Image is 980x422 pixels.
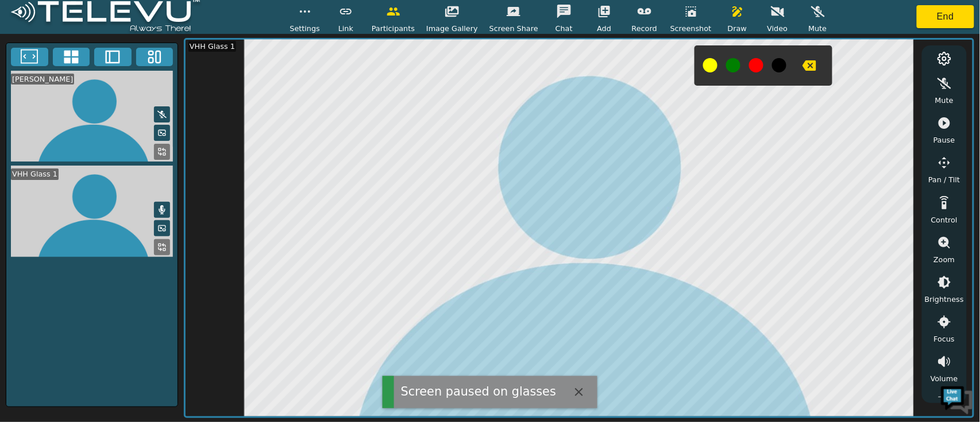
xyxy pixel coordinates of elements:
button: End [917,5,974,28]
span: Mute [935,95,954,106]
span: Pan / Tilt [928,174,960,185]
button: Replace Feed [154,239,170,255]
span: Add [597,23,612,34]
span: Focus [934,333,955,344]
button: Mute [154,106,170,122]
span: Image Gallery [426,23,478,34]
span: Video [767,23,788,34]
img: d_736959983_company_1615157101543_736959983 [20,53,48,82]
div: Chat with us now [60,60,193,75]
button: Fullscreen [11,48,48,66]
span: Participants [372,23,415,34]
div: VHH Glass 1 [11,168,59,179]
span: Settings [290,23,320,34]
span: Mute [808,23,827,34]
span: Link [338,23,353,34]
button: Mute [154,202,170,218]
span: Record [632,23,657,34]
div: [PERSON_NAME] [11,74,74,85]
span: Volume [931,373,958,384]
span: Draw [728,23,747,34]
div: Screen paused on glasses [401,383,556,401]
div: VHH Glass 1 [188,41,236,52]
span: We're online! [67,133,159,250]
span: Zoom [933,254,955,265]
textarea: Type your message and hit 'Enter' [6,291,219,332]
div: Minimize live chat window [188,6,216,33]
button: Replace Feed [154,144,170,160]
button: 4x4 [53,48,90,66]
span: Chat [555,23,573,34]
button: Three Window Medium [136,48,173,66]
button: Picture in Picture [154,220,170,236]
span: Brightness [925,294,964,305]
span: Pause [933,135,955,145]
button: Two Window Medium [94,48,132,66]
button: Picture in Picture [154,125,170,141]
span: Control [931,214,958,225]
span: Screenshot [670,23,712,34]
img: Chat Widget [940,382,974,416]
span: Screen Share [489,23,538,34]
